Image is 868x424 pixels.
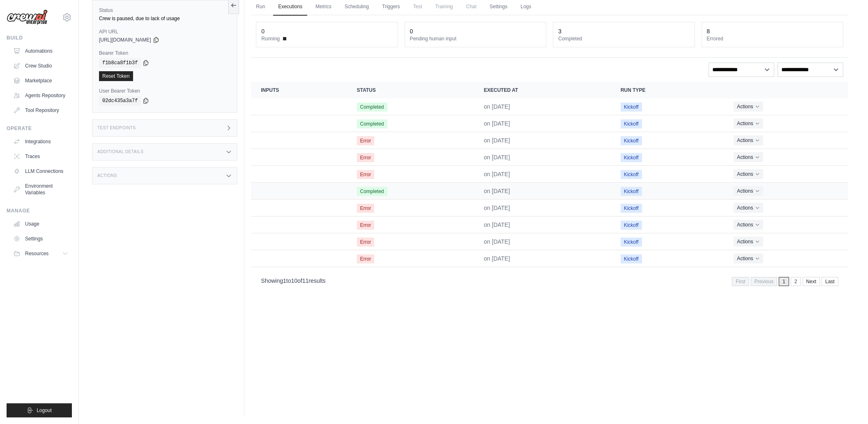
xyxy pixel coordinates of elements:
[291,277,298,284] span: 10
[251,82,848,291] section: Crew executions table
[99,50,230,56] label: Bearer Token
[10,217,72,231] a: Usage
[558,27,562,35] div: 3
[99,15,230,22] div: Crew is paused, due to lack of usage
[734,237,763,247] button: Actions for execution
[99,88,230,94] label: User Bearer Token
[10,232,72,245] a: Settings
[484,188,510,194] time: August 29, 2025 at 23:30 IST
[707,27,710,35] div: 8
[827,384,868,424] iframe: Chat Widget
[732,277,838,286] nav: Pagination
[99,37,151,43] span: [URL][DOMAIN_NAME]
[734,186,763,196] button: Actions for execution
[410,27,413,35] div: 0
[347,82,474,98] th: Status
[779,277,789,286] span: 1
[803,277,820,286] a: Next
[621,238,642,247] span: Kickoff
[357,170,375,179] span: Error
[734,203,763,213] button: Actions for execution
[484,120,510,127] time: September 5, 2025 at 15:12 IST
[7,403,72,417] button: Logout
[10,150,72,163] a: Traces
[621,170,642,179] span: Kickoff
[611,82,724,98] th: Run Type
[10,89,72,102] a: Agents Repository
[621,187,642,196] span: Kickoff
[7,9,48,25] img: Logo
[10,247,72,260] button: Resources
[484,154,510,161] time: September 5, 2025 at 15:10 IST
[621,204,642,213] span: Kickoff
[10,135,72,148] a: Integrations
[251,82,347,98] th: Inputs
[10,59,72,72] a: Crew Studio
[621,153,642,162] span: Kickoff
[261,27,265,35] div: 0
[621,254,642,263] span: Kickoff
[37,407,52,414] span: Logout
[357,254,375,263] span: Error
[99,7,230,14] label: Status
[484,205,510,211] time: August 29, 2025 at 23:28 IST
[734,102,763,112] button: Actions for execution
[357,238,375,247] span: Error
[822,277,838,286] a: Last
[410,35,541,42] dt: Pending human input
[7,35,72,41] div: Build
[621,221,642,230] span: Kickoff
[621,103,642,112] span: Kickoff
[558,35,689,42] dt: Completed
[474,82,611,98] th: Executed at
[357,119,387,128] span: Completed
[621,119,642,128] span: Kickoff
[261,35,280,42] span: Running
[357,187,387,196] span: Completed
[283,277,286,284] span: 1
[357,136,375,145] span: Error
[357,103,387,112] span: Completed
[791,277,801,286] a: 2
[357,221,375,230] span: Error
[10,74,72,87] a: Marketplace
[484,137,510,144] time: September 5, 2025 at 15:11 IST
[97,149,143,154] h3: Additional Details
[484,221,510,228] time: August 29, 2025 at 23:12 IST
[99,58,141,68] code: f1b8ca8f1b3f
[10,44,72,58] a: Automations
[302,277,309,284] span: 11
[734,220,763,230] button: Actions for execution
[621,136,642,145] span: Kickoff
[7,125,72,132] div: Operate
[10,104,72,117] a: Tool Repository
[10,179,72,199] a: Environment Variables
[97,126,136,130] h3: Test Endpoints
[357,153,375,162] span: Error
[484,238,510,245] time: August 29, 2025 at 22:56 IST
[251,270,848,291] nav: Pagination
[484,255,510,262] time: August 29, 2025 at 22:56 IST
[707,35,838,42] dt: Errored
[734,135,763,145] button: Actions for execution
[484,103,510,110] time: September 5, 2025 at 15:13 IST
[751,277,778,286] span: Previous
[7,207,72,214] div: Manage
[99,71,133,81] a: Reset Token
[484,171,510,177] time: September 5, 2025 at 15:09 IST
[25,250,48,257] span: Resources
[97,173,117,178] h3: Actions
[734,119,763,128] button: Actions for execution
[261,277,325,285] p: Showing to of results
[10,165,72,178] a: LLM Connections
[734,254,763,263] button: Actions for execution
[99,96,141,106] code: 02dc435a3a7f
[732,277,749,286] span: First
[734,169,763,179] button: Actions for execution
[734,152,763,162] button: Actions for execution
[357,204,375,213] span: Error
[99,28,230,35] label: API URL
